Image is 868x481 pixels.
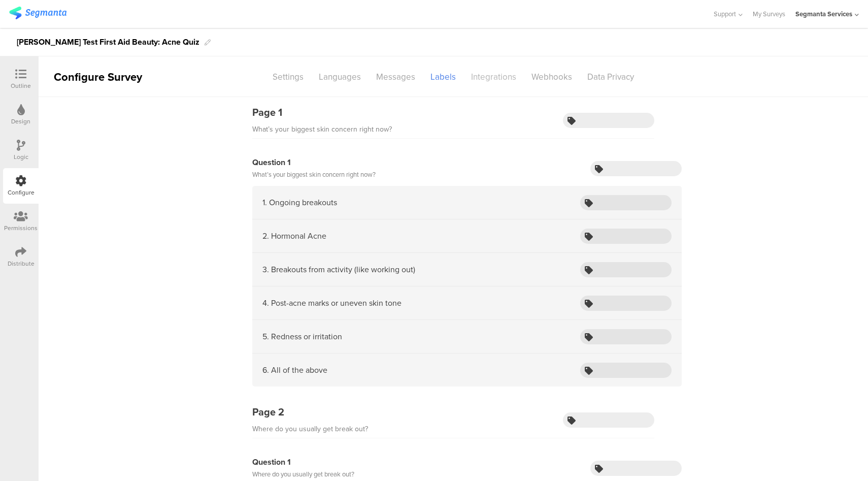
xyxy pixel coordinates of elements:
[795,9,852,19] div: Segmanta Services
[14,152,28,162] div: Logic
[8,188,35,197] div: Configure
[39,69,155,85] div: Configure Survey
[11,81,31,90] div: Outline
[8,259,35,268] div: Distribute
[423,68,463,86] div: Labels
[262,230,326,242] div: 2. Hormonal Acne
[252,156,376,169] div: Question 1
[524,68,580,86] div: Webhooks
[262,264,415,275] div: 3. Breakouts from activity (like working out)
[369,68,423,86] div: Messages
[262,197,337,208] div: 1. Ongoing breakouts
[580,68,642,86] div: Data Privacy
[11,117,30,126] div: Design
[252,404,368,420] div: Page 2
[4,223,38,233] div: Permissions
[463,68,524,86] div: Integrations
[252,468,354,480] div: Where do you usually get break out?
[265,68,311,86] div: Settings
[252,105,392,120] div: Page 1
[262,331,342,342] div: 5. Redness or irritation
[262,297,402,309] div: 4. Post-acne marks or uneven skin tone
[252,423,368,435] div: Where do you usually get break out?
[9,7,66,19] img: segmanta logo
[17,34,199,50] div: [PERSON_NAME] Test First Aid Beauty: Acne Quiz
[262,364,327,376] div: 6. All of the above
[252,123,392,136] div: What’s your biggest skin concern right now?
[311,68,369,86] div: Languages
[714,9,736,19] span: Support
[252,456,354,468] div: Question 1
[252,169,376,181] div: What’s your biggest skin concern right now?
